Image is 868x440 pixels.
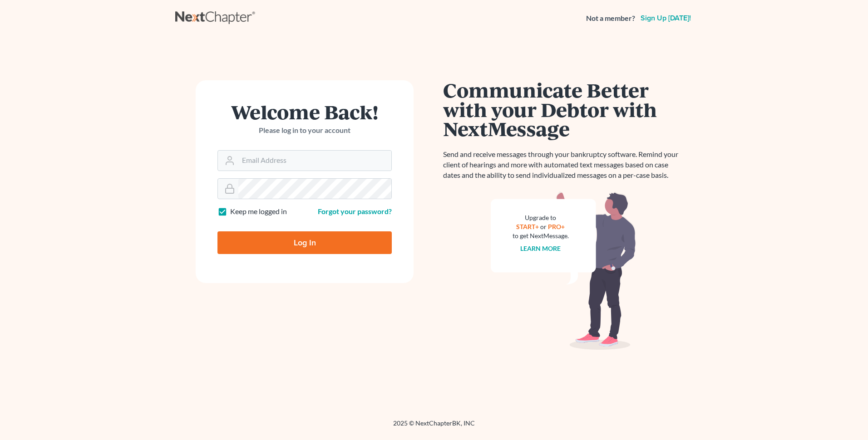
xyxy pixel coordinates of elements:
[217,231,392,254] input: Log In
[318,207,392,215] a: Forgot your password?
[238,151,391,171] input: Email Address
[217,102,392,122] h1: Welcome Back!
[548,223,565,230] a: PRO+
[443,149,684,181] p: Send and receive messages through your bankruptcy software. Remind your client of hearings and mo...
[586,13,635,24] strong: Not a member?
[513,213,569,222] div: Upgrade to
[443,80,684,138] h1: Communicate Better with your Debtor with NextMessage
[517,223,539,230] a: START+
[541,223,547,230] span: or
[639,15,693,22] a: Sign up [DATE]!
[491,191,636,350] img: nextmessage_bg-59042aed3d76b12b5cd301f8e5b87938c9018125f34e5fa2b7a6b67550977c72.svg
[521,244,561,252] a: Learn more
[230,206,287,217] label: Keep me logged in
[175,419,693,435] div: 2025 © NextChapterBK, INC
[217,125,392,136] p: Please log in to your account
[513,231,569,240] div: to get NextMessage.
